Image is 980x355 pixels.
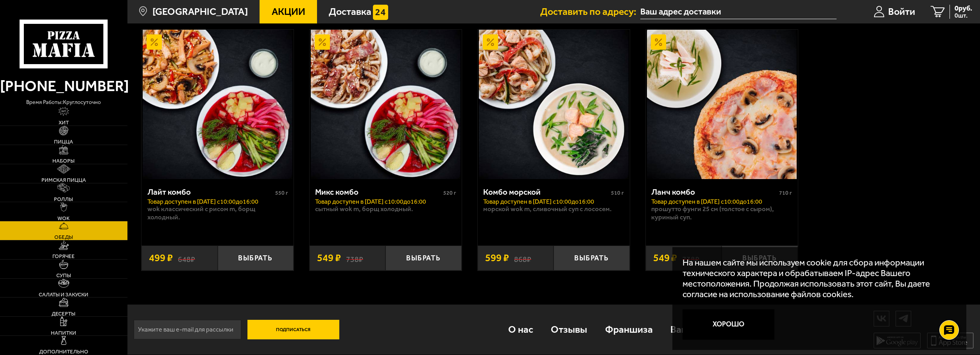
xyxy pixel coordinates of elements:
span: c 10:00 до 16:00 [385,198,426,205]
span: в [DATE] [695,198,721,205]
span: Десерты [52,311,75,317]
s: 738 ₽ [346,253,363,263]
a: Франшиза [596,313,661,346]
img: Микс комбо [311,30,460,179]
span: Товар доступен [651,198,695,205]
span: WOK [57,216,70,221]
s: 868 ₽ [514,253,531,263]
span: [GEOGRAPHIC_DATA] [152,7,248,16]
span: Товар доступен [483,198,527,205]
p: Сытный Wok M, Борщ холодный. [315,205,456,213]
input: Укажите ваш e-mail для рассылки [134,320,241,339]
span: Супы [56,273,71,278]
div: Лайт комбо [147,187,273,197]
img: Лайт комбо [143,30,292,179]
span: Товар доступен [147,198,192,205]
span: 0 руб. [955,5,972,12]
img: 15daf4d41897b9f0e9f617042186c801.svg [373,5,388,20]
span: 499 ₽ [149,253,173,263]
span: Обеды [54,235,73,240]
span: 549 ₽ [653,253,677,263]
span: Доставить по адресу: [540,7,640,16]
span: 520 г [443,190,456,196]
span: Товар доступен [315,198,359,205]
div: Комбо морской [483,187,609,197]
span: 599 ₽ [485,253,509,263]
a: АкционныйЛанч комбо [646,30,798,179]
a: АкционныйМикс комбо [310,30,462,179]
img: Ланч комбо [647,30,797,179]
span: 710 г [779,190,792,196]
span: Наборы [52,158,75,164]
button: Подписаться [247,320,339,339]
span: Римская пицца [41,177,86,183]
s: 648 ₽ [178,253,195,263]
span: Пицца [54,139,73,145]
span: в [DATE] [359,198,385,205]
img: Акционный [147,34,162,50]
span: c 10:00 до 16:00 [721,198,762,205]
button: Выбрать [385,246,461,271]
a: Отзывы [542,313,596,346]
p: Wok классический с рисом M, Борщ холодный. [147,205,288,221]
span: Роллы [54,197,73,202]
img: Акционный [315,34,330,50]
button: Выбрать [554,246,629,271]
div: Микс комбо [315,187,441,197]
img: Акционный [651,34,666,50]
img: Акционный [483,34,498,50]
span: Горячее [52,254,75,259]
span: Дополнительно [39,349,88,355]
p: Прошутто Фунги 25 см (толстое с сыром), Куриный суп. [651,205,792,221]
button: Выбрать [722,246,797,271]
input: Ваш адрес доставки [640,5,836,19]
span: в [DATE] [527,198,553,205]
span: Доставка [329,7,371,16]
p: На нашем сайте мы используем cookie для сбора информации технического характера и обрабатываем IP... [683,257,951,299]
span: 550 г [275,190,288,196]
span: c 10:00 до 16:00 [553,198,594,205]
p: Морской Wok M, Сливочный суп с лососем. [483,205,624,213]
button: Выбрать [218,246,294,271]
span: Акции [272,7,305,16]
span: c 10:00 до 16:00 [217,198,258,205]
span: 549 ₽ [317,253,341,263]
a: АкционныйКомбо морской [478,30,630,179]
a: О нас [500,313,542,346]
a: Вакансии [661,313,721,346]
img: Комбо морской [479,30,629,179]
button: Хорошо [683,309,774,340]
a: АкционныйЛайт комбо [142,30,294,179]
span: Войти [888,7,915,16]
span: 510 г [611,190,624,196]
div: Ланч комбо [651,187,777,197]
span: Хит [59,120,69,126]
span: Напитки [51,330,76,336]
span: 0 шт. [955,13,972,19]
span: в [DATE] [192,198,217,205]
span: Салаты и закуски [39,292,88,298]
